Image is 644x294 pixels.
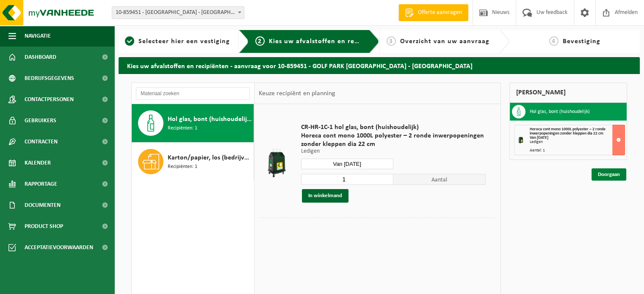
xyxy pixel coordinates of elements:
[400,38,489,45] span: Overzicht van uw aanvraag
[301,123,486,132] span: CR-HR-1C-1 hol glas, bont (huishoudelijk)
[25,152,51,173] span: Kalender
[123,36,232,47] a: 1Selecteer hier een vestiging
[301,148,486,154] p: Ledigen
[301,159,393,169] input: Selecteer datum
[509,82,627,103] div: [PERSON_NAME]
[302,189,348,203] button: In winkelmand
[301,132,486,148] span: Horeca cont mono 1000L polyester – 2 ronde inwerpopeningen zonder kleppen dia 22 cm
[168,114,252,124] span: Hol glas, bont (huishoudelijk)
[132,104,254,143] button: Hol glas, bont (huishoudelijk) Recipiënten: 1
[529,140,625,144] div: Ledigen
[530,105,590,118] h3: Hol glas, bont (huishoudelijk)
[136,87,250,100] input: Materiaal zoeken
[112,7,244,19] span: 10-859451 - GOLF PARK TERVUREN - TERVUREN
[25,25,51,47] span: Navigatie
[112,6,244,19] span: 10-859451 - GOLF PARK TERVUREN - TERVUREN
[563,38,600,45] span: Bevestiging
[132,143,254,181] button: Karton/papier, los (bedrijven) Recipiënten: 1
[549,36,558,46] span: 4
[529,148,625,153] div: Aantal: 1
[25,237,93,258] span: Acceptatievoorwaarden
[529,135,548,140] strong: Van [DATE]
[25,173,57,195] span: Rapportage
[393,174,486,185] span: Aantal
[255,36,265,46] span: 2
[269,38,385,45] span: Kies uw afvalstoffen en recipiënten
[168,153,252,163] span: Karton/papier, los (bedrijven)
[529,127,605,136] span: Horeca cont mono 1000L polyester – 2 ronde inwerpopeningen zonder kleppen dia 22 cm
[591,168,626,181] a: Doorgaan
[25,131,58,152] span: Contracten
[119,57,640,74] h2: Kies uw afvalstoffen en recipiënten - aanvraag voor 10-859451 - GOLF PARK [GEOGRAPHIC_DATA] - [GE...
[138,38,230,45] span: Selecteer hier een vestiging
[25,216,63,237] span: Product Shop
[416,8,464,17] span: Offerte aanvragen
[168,163,197,171] span: Recipiënten: 1
[25,195,61,216] span: Documenten
[25,110,56,131] span: Gebruikers
[125,36,134,46] span: 1
[25,89,74,110] span: Contactpersonen
[387,36,396,46] span: 3
[168,124,197,132] span: Recipiënten: 1
[254,83,339,104] div: Keuze recipiënt en planning
[398,4,468,21] a: Offerte aanvragen
[25,68,74,89] span: Bedrijfsgegevens
[25,47,56,68] span: Dashboard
